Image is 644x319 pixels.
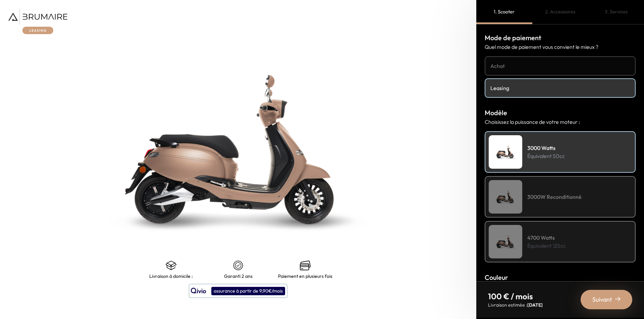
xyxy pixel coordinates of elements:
[527,152,565,160] p: Équivalent 50cc
[166,260,176,271] img: shipping.png
[278,273,332,279] p: Paiement en plusieurs fois
[527,234,566,242] h4: 4700 Watts
[592,295,612,304] span: Suivant
[527,193,582,201] h4: 3000W Reconditionné
[615,296,621,302] img: right-arrow-2.png
[191,287,206,295] img: logo qivio
[488,291,543,302] p: 100 € / mois
[527,144,565,152] h4: 3000 Watts
[485,272,636,283] h3: Couleur
[300,260,311,271] img: credit-cards.png
[485,118,636,126] p: Choisissez la puissance de votre moteur :
[8,8,67,34] img: Brumaire Leasing
[490,62,630,70] h4: Achat
[489,180,522,214] img: Scooter Leasing
[211,287,285,295] div: assurance à partir de 9,90€/mois
[489,225,522,258] img: Scooter Leasing
[485,33,636,43] h3: Mode de paiement
[233,260,244,271] img: certificat-de-garantie.png
[489,135,522,169] img: Scooter Leasing
[485,43,636,51] p: Quel mode de paiement vous convient le mieux ?
[224,273,253,279] p: Garanti 2 ans
[488,302,543,308] p: Livraison estimée :
[149,273,193,279] p: Livraison à domicile :
[490,84,630,92] h4: Leasing
[485,108,636,118] h3: Modèle
[527,242,566,250] p: Équivalent 125cc
[527,302,543,308] span: [DATE]
[485,56,636,76] a: Achat
[189,284,287,298] button: assurance à partir de 9,90€/mois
